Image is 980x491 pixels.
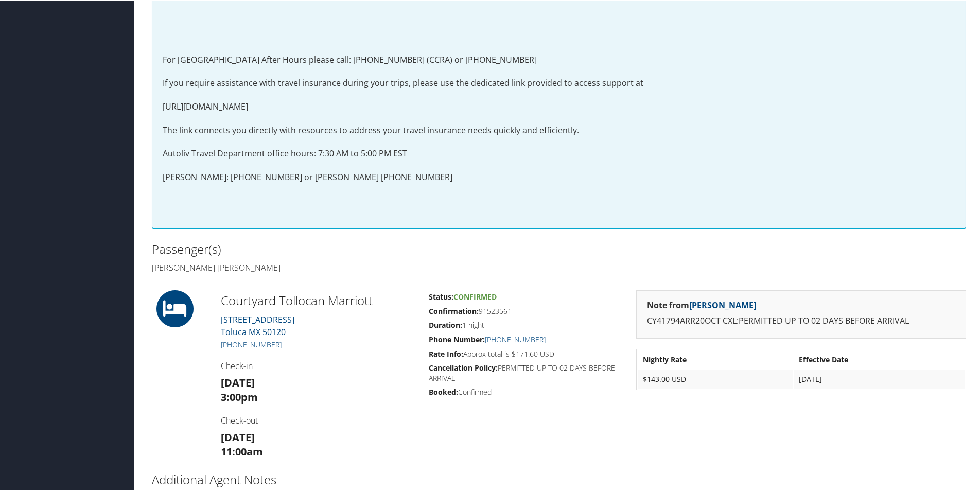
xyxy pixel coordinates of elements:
h5: PERMITTED UP TO 02 DAYS BEFORE ARRIVAL [429,362,620,382]
span: Confirmed [453,291,497,301]
strong: 11:00am [221,444,263,458]
p: Autoliv Travel Department office hours: 7:30 AM to 5:00 PM EST [163,146,955,160]
h4: Check-out [221,414,413,425]
strong: Status: [429,291,453,301]
a: [PERSON_NAME] [689,299,756,310]
h5: Approx total is $171.60 USD [429,348,620,358]
a: [PHONE_NUMBER] [221,339,282,348]
h2: Courtyard Tollocan Marriott [221,291,413,308]
a: [PHONE_NUMBER] [485,334,546,343]
p: [PERSON_NAME]: [PHONE_NUMBER] or [PERSON_NAME] [PHONE_NUMBER] [163,170,955,183]
p: For [GEOGRAPHIC_DATA] After Hours please call: [PHONE_NUMBER] (CCRA) or [PHONE_NUMBER] [163,52,955,66]
h2: Passenger(s) [152,239,551,257]
strong: Confirmation: [429,305,479,315]
td: [DATE] [794,369,965,388]
th: Effective Date [794,349,965,368]
h2: Additional Agent Notes [152,470,966,487]
strong: Phone Number: [429,334,485,343]
td: $143.00 USD [638,369,793,388]
strong: Booked: [429,386,458,396]
p: The link connects you directly with resources to address your travel insurance needs quickly and ... [163,123,955,136]
p: [URL][DOMAIN_NAME] [163,99,955,113]
strong: Duration: [429,319,462,329]
h5: 91523561 [429,305,620,315]
h4: Check-in [221,359,413,371]
h5: 1 night [429,319,620,329]
p: If you require assistance with travel insurance during your trips, please use the dedicated link ... [163,76,955,89]
h5: Confirmed [429,386,620,396]
a: [STREET_ADDRESS]Toluca MX 50120 [221,313,294,337]
th: Nightly Rate [638,349,793,368]
strong: Cancellation Policy: [429,362,498,372]
p: CY41794ARR20OCT CXL:PERMITTED UP TO 02 DAYS BEFORE ARRIVAL [647,313,955,327]
strong: Note from [647,299,756,310]
strong: [DATE] [221,429,255,443]
strong: Rate Info: [429,348,463,358]
h4: [PERSON_NAME] [PERSON_NAME] [152,261,551,272]
strong: 3:00pm [221,389,258,403]
strong: [DATE] [221,375,255,389]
